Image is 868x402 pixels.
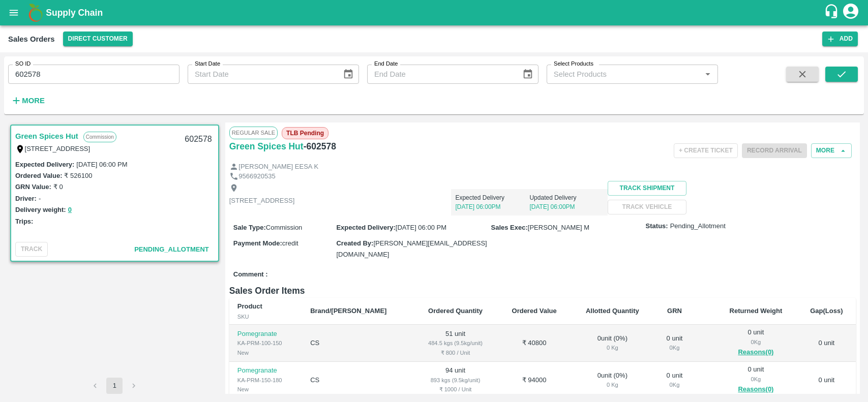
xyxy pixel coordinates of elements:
b: Ordered Quantity [428,307,483,315]
button: More [8,92,47,109]
label: [DATE] 06:00 PM [76,161,127,168]
input: Select Products [550,68,698,81]
button: 0 [68,204,72,216]
p: Updated Delivery [529,193,604,202]
label: Expected Delivery : [336,224,395,231]
div: New [237,348,294,357]
a: Green Spices Hut [15,130,78,143]
div: 602578 [178,128,218,151]
b: Gap(Loss) [810,307,843,315]
div: KA-PRM-100-150 [237,338,294,348]
label: Ordered Value: [15,172,62,179]
span: [PERSON_NAME] M [528,224,589,231]
h6: Sales Order Items [229,284,856,298]
button: Reasons(0) [723,347,789,358]
p: 9566920535 [238,172,275,181]
td: CS [302,325,413,362]
button: page 1 [106,378,123,394]
p: Pomegranate [237,329,294,339]
div: 0 Kg [723,375,789,384]
button: open drawer [2,1,25,24]
div: 0 unit ( 0 %) [579,334,646,353]
td: 0 unit [797,325,856,362]
nav: pagination navigation [85,378,143,394]
a: Green Spices Hut [229,139,304,153]
label: Created By : [336,239,373,247]
span: [PERSON_NAME][EMAIL_ADDRESS][DOMAIN_NAME] [336,239,487,258]
button: Open [701,68,714,81]
div: customer-support [824,4,842,22]
div: 0 Kg [662,380,687,389]
input: Enter SO ID [8,65,179,84]
p: [DATE] 06:00PM [455,202,529,211]
button: Select DC [63,32,133,46]
label: Payment Mode : [233,239,282,247]
td: ₹ 40800 [498,325,571,362]
div: Sales Orders [8,33,55,46]
label: ₹ 526100 [64,172,92,179]
div: 0 unit [662,334,687,353]
div: 893 kgs (9.5kg/unit) [421,376,489,385]
label: GRN Value: [15,183,51,191]
p: [DATE] 06:00PM [529,202,604,211]
span: Pending_Allotment [134,245,209,253]
p: Pomegranate [237,366,294,376]
span: Regular Sale [229,127,278,139]
label: ₹ 0 [53,183,63,191]
div: ₹ 800 / Unit [421,348,489,357]
div: 0 Kg [723,337,789,347]
strong: More [22,97,45,105]
label: Delivery weight: [15,206,66,213]
td: 94 unit [413,362,497,399]
label: [STREET_ADDRESS] [25,145,91,152]
div: ₹ 1000 / Unit [421,385,489,394]
div: 0 unit [662,371,687,390]
td: 0 unit [797,362,856,399]
button: Track Shipment [608,181,686,196]
label: Select Products [554,60,593,68]
b: Returned Weight [730,307,783,315]
label: End Date [374,60,398,68]
div: SKU [237,312,294,321]
label: Comment : [233,270,268,280]
div: 484.5 kgs (9.5kg/unit) [421,338,489,348]
label: SO ID [15,60,31,68]
label: Start Date [195,60,220,68]
label: Expected Delivery : [15,161,74,168]
label: Trips: [15,218,33,225]
div: KA-PRM-150-180 [237,376,294,385]
td: 51 unit [413,325,497,362]
b: Product [237,302,262,310]
label: Status: [646,222,668,231]
input: End Date [367,65,514,84]
div: 0 Kg [579,343,646,352]
b: Ordered Value [512,307,557,315]
p: Expected Delivery [455,193,529,202]
td: CS [302,362,413,399]
button: Reasons(0) [723,384,789,395]
span: Commission [266,224,303,231]
label: Driver: [15,195,37,202]
span: credit [282,239,298,247]
div: 0 Kg [662,343,687,352]
input: Start Date [188,65,335,84]
a: Supply Chain [46,6,824,20]
img: logo [25,3,46,23]
span: Pending_Allotment [670,222,726,231]
button: Choose date [339,65,358,84]
div: 0 unit ( 0 %) [579,371,646,390]
h6: - 602578 [304,139,336,153]
div: account of current user [842,2,860,23]
span: [DATE] 06:00 PM [396,224,446,231]
b: Allotted Quantity [586,307,639,315]
b: Brand/[PERSON_NAME] [310,307,386,315]
p: Commission [83,132,116,142]
span: TLB Pending [282,127,328,139]
label: Sales Exec : [491,224,528,231]
div: 0 Kg [579,380,646,389]
label: Sale Type : [233,224,266,231]
b: Supply Chain [46,8,103,18]
span: Please dispatch the trip before ending [742,146,807,154]
div: 0 unit [723,328,789,358]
